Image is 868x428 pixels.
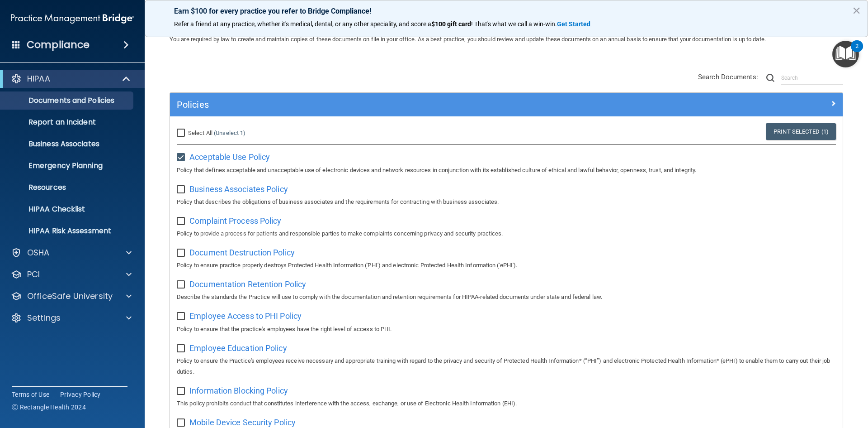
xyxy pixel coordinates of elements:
button: Open Resource Center, 2 new notifications [832,41,859,67]
span: Complaint Process Policy [189,216,281,226]
a: HIPAA [11,73,131,84]
p: Documents and Policies [6,96,129,105]
p: Report an Incident [6,118,129,127]
span: Search Documents: [698,73,758,81]
p: OfficeSafe University [27,291,113,302]
p: OSHA [27,247,50,258]
span: Information Blocking Policy [189,386,288,395]
p: Business Associates [6,139,129,149]
p: Emergency Planning [6,161,129,170]
p: Policy to ensure practice properly destroys Protected Health Information ('PHI') and electronic P... [177,260,836,271]
p: Settings [27,313,61,323]
a: Privacy Policy [60,390,101,399]
span: Select All [188,130,212,136]
p: Resources [6,183,129,192]
a: (Unselect 1) [214,130,245,136]
a: PCI [11,269,132,280]
a: OSHA [11,247,132,258]
input: Search [781,71,843,85]
p: HIPAA [27,73,50,84]
p: Policy to ensure the Practice's employees receive necessary and appropriate training with regard ... [177,356,836,377]
p: Policy to provide a process for patients and responsible parties to make complaints concerning pr... [177,228,836,239]
a: OfficeSafe University [11,291,132,302]
p: PCI [27,269,40,280]
span: Refer a friend at any practice, whether it's medical, dental, or any other speciality, and score a [174,20,431,28]
span: Employee Access to PHI Policy [189,311,302,321]
p: Policy that defines acceptable and unacceptable use of electronic devices and network resources i... [177,165,836,176]
span: Documentation Retention Policy [189,279,306,289]
p: Earn $100 for every practice you refer to Bridge Compliance! [174,7,839,15]
button: Close [852,3,861,18]
h5: Policies [177,100,668,110]
p: This policy prohibits conduct that constitutes interference with the access, exchange, or use of ... [177,398,836,409]
p: HIPAA Checklist [6,205,129,214]
strong: Get Started [557,20,590,28]
div: 2 [855,46,859,58]
a: Print Selected (1) [766,123,836,140]
img: PMB logo [11,10,134,28]
span: ! That's what we call a win-win. [471,20,557,28]
a: Get Started [557,20,592,28]
a: Settings [11,313,132,323]
p: Policy that describes the obligations of business associates and the requirements for contracting... [177,197,836,207]
a: Policies [177,97,836,112]
a: Terms of Use [12,390,49,399]
span: Mobile Device Security Policy [189,418,296,427]
h4: Compliance [27,38,90,51]
p: Policy to ensure that the practice's employees have the right level of access to PHI. [177,324,836,335]
span: Ⓒ Rectangle Health 2024 [12,403,86,412]
span: Business Associates Policy [189,184,288,194]
img: ic-search.3b580494.png [766,74,774,82]
strong: $100 gift card [431,20,471,28]
span: Document Destruction Policy [189,248,295,257]
span: Acceptable Use Policy [189,152,270,162]
p: HIPAA Risk Assessment [6,226,129,236]
span: You are required by law to create and maintain copies of these documents on file in your office. ... [170,36,766,43]
p: Describe the standards the Practice will use to comply with the documentation and retention requi... [177,292,836,303]
span: Employee Education Policy [189,343,287,353]
input: Select All (Unselect 1) [177,130,187,137]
